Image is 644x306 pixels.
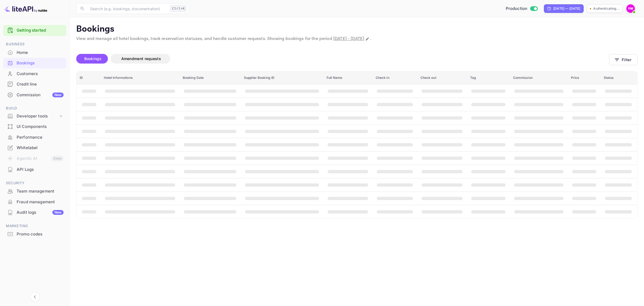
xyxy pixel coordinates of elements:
div: account-settings tabs [76,54,609,64]
button: Change date range [365,36,370,42]
div: Home [17,50,64,56]
div: Developer tools [17,113,58,119]
div: Developer tools [3,112,66,121]
div: Credit line [17,81,64,87]
span: Production [506,6,528,12]
div: CommissionNew [3,90,66,100]
div: Promo codes [17,231,64,237]
div: Fraud management [17,199,64,205]
p: View and manage all hotel bookings, track reservation statuses, and handle customer requests. Sho... [76,36,638,42]
a: Audit logsNew [3,207,66,217]
table: booking table [76,71,637,218]
input: Search (e.g. bookings, documentation) [87,3,168,14]
div: UI Components [3,121,66,132]
a: Fraud management [3,197,66,207]
div: API Logs [17,167,64,173]
div: New [52,93,64,97]
a: Customers [3,69,66,79]
th: Status [601,71,637,84]
div: Team management [17,188,64,194]
div: Customers [3,69,66,79]
span: Build [3,105,66,111]
div: Commission [17,92,64,98]
span: Marketing [3,223,66,229]
div: Switch to Sandbox mode [504,6,540,12]
th: Supplier Booking ID [241,71,323,84]
span: [DATE] - [DATE] [333,36,364,42]
a: Team management [3,186,66,196]
span: Amendment requests [121,56,161,61]
a: Getting started [17,27,64,34]
p: Authenticating... [593,6,620,11]
button: Collapse navigation [30,292,40,302]
a: Whitelabel [3,143,66,153]
th: ID [76,71,101,84]
div: Promo codes [3,229,66,239]
div: Home [3,47,66,58]
th: Booking Date [180,71,241,84]
a: Bookings [3,58,66,68]
th: Tag [467,71,510,84]
div: Bookings [17,60,64,66]
th: Check out [417,71,467,84]
a: Promo codes [3,229,66,239]
div: API Logs [3,164,66,175]
a: API Logs [3,164,66,174]
div: UI Components [17,124,64,130]
th: Commission [510,71,568,84]
span: Business [3,41,66,47]
a: Credit line [3,79,66,89]
div: [DATE] — [DATE] [553,6,580,11]
div: New [52,210,64,215]
div: Audit logs [17,209,64,216]
th: Price [568,71,601,84]
div: Credit line [3,79,66,90]
span: Security [3,180,66,186]
span: Bookings [84,56,101,61]
th: Hotel informations [101,71,180,84]
div: Whitelabel [3,143,66,153]
p: Bookings [76,24,638,35]
div: Performance [3,132,66,143]
div: Team management [3,186,66,197]
div: Fraud management [3,197,66,207]
div: Ctrl+K [170,5,187,12]
a: Home [3,47,66,57]
a: Performance [3,132,66,142]
th: Full Name [323,71,372,84]
div: Whitelabel [17,145,64,151]
a: CommissionNew [3,90,66,100]
div: Performance [17,134,64,141]
a: UI Components [3,121,66,131]
div: Getting started [3,25,66,36]
img: LiteAPI logo [4,4,47,13]
div: Customers [17,71,64,77]
th: Check in [372,71,417,84]
button: Filter [609,54,638,65]
div: Audit logsNew [3,207,66,218]
img: Yahav Winkler [626,4,635,13]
